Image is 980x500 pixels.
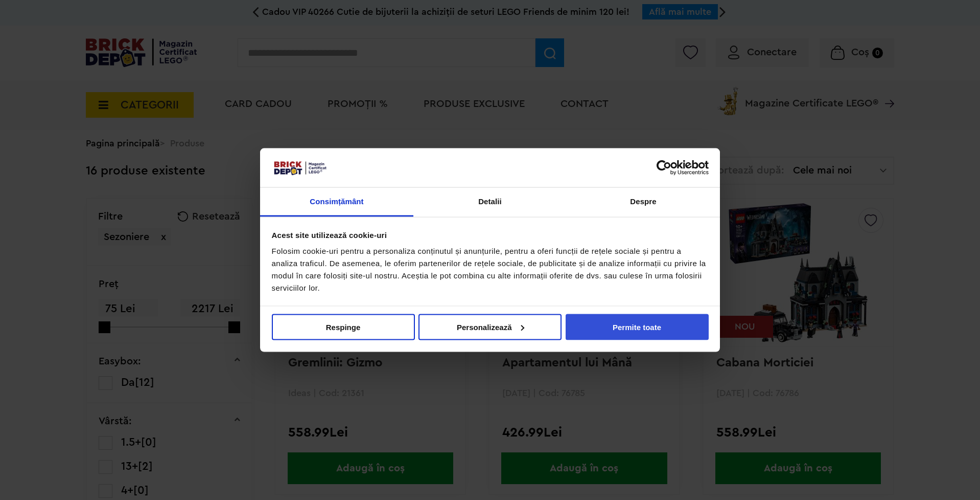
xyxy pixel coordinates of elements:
button: Personalizează [418,314,562,340]
a: Despre [567,188,720,217]
a: Usercentrics Cookiebot - opens in a new window [619,160,709,175]
button: Respinge [272,314,415,340]
img: siglă [272,160,328,176]
button: Permite toate [566,314,709,340]
div: Folosim cookie-uri pentru a personaliza conținutul și anunțurile, pentru a oferi funcții de rețel... [272,245,709,294]
a: Consimțământ [260,188,413,217]
a: Detalii [413,188,567,217]
div: Acest site utilizează cookie-uri [272,229,709,241]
